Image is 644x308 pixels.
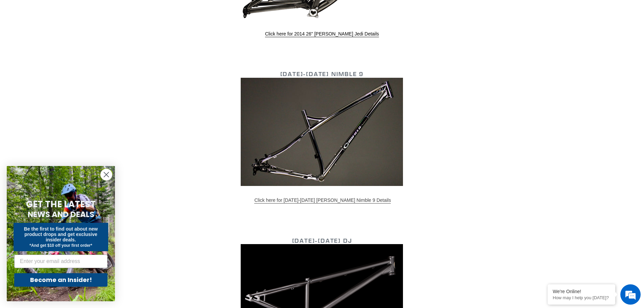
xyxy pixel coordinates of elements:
div: Chat with us now [45,38,124,47]
input: Enter your email address [14,255,108,268]
textarea: Type your message and hit 'Enter' [3,185,129,208]
div: We're Online! [553,289,610,294]
div: Minimize live chat window [111,3,127,20]
span: We're online! [39,85,93,153]
div: Navigation go back [7,37,18,47]
span: GET THE LATEST [26,198,96,210]
img: d_696896380_company_1647369064580_696896380 [22,34,39,51]
a: Click here for 2014 26" [PERSON_NAME] Jedi Details [265,31,379,37]
p: How may I help you today? [553,295,610,300]
a: [DATE]-[DATE] Nimble 9 [280,70,364,78]
span: Be the first to find out about new product drops and get exclusive insider deals. [24,226,98,242]
span: NEWS AND DEALS [28,209,94,220]
button: Close dialog [100,169,112,181]
span: *And get $10 off your first order* [29,243,92,248]
button: Become an Insider! [14,273,108,287]
a: [DATE]-[DATE] DJ [292,237,352,245]
a: Click here for [DATE]-[DATE] [PERSON_NAME] Nimble 9 Details [254,197,391,204]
